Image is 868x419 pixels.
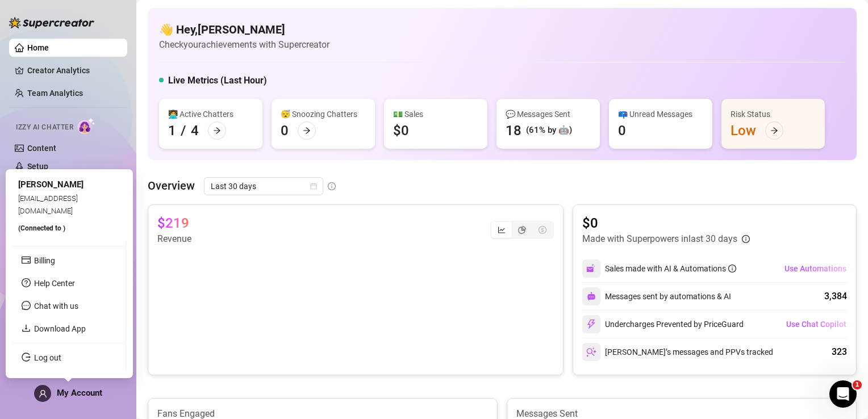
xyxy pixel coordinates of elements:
span: info-circle [728,265,736,273]
li: Billing [12,252,126,270]
h4: 👋 Hey, [PERSON_NAME] [159,22,329,37]
img: svg%3e [586,263,596,274]
span: line-chart [498,226,506,234]
a: Download App [34,324,86,333]
span: arrow-right [213,127,221,135]
div: 18 [506,121,521,140]
span: pie-chart [518,226,526,234]
img: svg%3e [586,319,596,329]
span: calendar [310,183,317,190]
div: 👩‍💻 Active Chatters [168,108,253,120]
span: Use Chat Copilot [786,320,846,329]
div: Messages sent by automations & AI [582,287,731,305]
span: My Account [57,388,102,398]
h5: Live Metrics (Last Hour) [168,74,267,87]
img: svg%3e [586,347,596,357]
div: Risk Status [731,108,816,120]
span: Last 30 days [211,178,316,195]
span: info-circle [742,235,750,243]
article: Check your achievements with Supercreator [159,37,329,52]
a: Team Analytics [27,89,83,98]
span: arrow-right [770,127,778,135]
a: Billing [34,256,55,265]
span: Chat with us [34,301,78,311]
div: 💬 Messages Sent [506,108,591,120]
span: Izzy AI Chatter [16,122,73,133]
div: (61% by 🤖) [526,124,572,137]
span: (Connected to ) [18,224,65,232]
a: Creator Analytics [27,61,118,79]
article: Made with Superpowers in last 30 days [582,232,737,246]
div: 0 [618,121,626,140]
span: info-circle [328,182,336,190]
div: 4 [191,121,199,140]
article: $0 [582,214,750,232]
div: segmented control [490,221,554,239]
span: message [22,301,31,310]
li: Log out [12,349,126,367]
div: Undercharges Prevented by PriceGuard [582,315,744,333]
div: [PERSON_NAME]’s messages and PPVs tracked [582,343,773,361]
img: AI Chatter [78,118,95,134]
article: $219 [157,214,189,232]
a: Log out [34,353,61,362]
article: Overview [148,177,195,194]
div: 1 [168,121,176,140]
div: 😴 Snoozing Chatters [281,108,366,120]
article: Revenue [157,232,191,246]
div: Sales made with AI & Automations [605,262,736,275]
span: 1 [853,380,862,389]
a: Setup [27,162,48,171]
iframe: Intercom live chat [829,380,857,408]
div: 💵 Sales [393,108,478,120]
div: 📪 Unread Messages [618,108,703,120]
img: svg%3e [587,292,596,301]
span: [PERSON_NAME] [18,179,84,190]
button: Use Chat Copilot [786,315,847,333]
div: 0 [281,121,289,140]
a: Content [27,144,56,153]
a: Help Center [34,279,75,288]
span: dollar-circle [539,226,546,234]
div: 323 [832,345,847,359]
div: $0 [393,121,409,140]
button: Use Automations [784,259,847,278]
img: logo-BBDzfeDw.svg [9,17,94,28]
span: user [39,389,47,398]
div: 3,384 [824,290,847,303]
span: Use Automations [784,264,846,273]
span: [EMAIL_ADDRESS][DOMAIN_NAME] [18,194,78,215]
a: Home [27,43,49,52]
span: arrow-right [303,127,311,135]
